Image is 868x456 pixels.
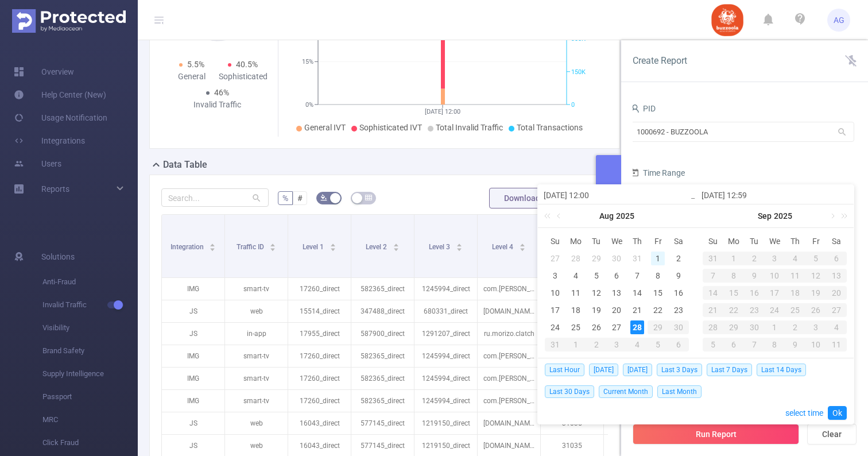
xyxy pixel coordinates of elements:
[571,68,586,76] tspan: 150K
[42,431,138,454] span: Click Fraud
[214,88,229,97] span: 46%
[723,284,744,302] td: September 15, 2025
[12,9,126,33] img: Protected Media
[565,338,586,351] div: 1
[765,338,785,351] div: 8
[586,338,607,351] div: 2
[668,302,689,319] td: August 23, 2025
[545,336,565,353] td: August 31, 2025
[569,303,583,317] div: 18
[785,336,805,353] td: October 9, 2025
[702,188,848,202] input: End date
[565,250,586,267] td: July 28, 2025
[744,338,765,351] div: 7
[586,236,607,246] span: Tu
[436,123,503,132] span: Total Invalid Traffic
[723,336,744,353] td: October 6, 2025
[703,250,723,267] td: August 31, 2025
[648,284,668,302] td: August 15, 2025
[651,252,665,265] div: 1
[826,336,847,353] td: October 11, 2025
[14,152,61,175] a: Users
[765,267,785,284] td: September 10, 2025
[627,336,648,353] td: September 4, 2025
[607,302,627,319] td: August 20, 2025
[478,278,540,300] p: com.[PERSON_NAME].vastushastraintelugu
[703,336,723,353] td: October 5, 2025
[744,336,765,353] td: October 7, 2025
[225,278,288,300] p: smart-tv
[785,402,823,424] a: select time
[270,246,276,250] i: icon: caret-down
[607,319,627,336] td: August 27, 2025
[414,323,477,345] p: 1291207_direct
[548,286,562,300] div: 10
[773,204,793,227] a: 2025
[571,36,586,43] tspan: 300K
[627,319,648,336] td: August 28, 2025
[630,104,656,113] span: PID
[703,303,723,317] div: 21
[365,194,372,201] i: icon: table
[14,60,74,83] a: Overview
[161,188,269,207] input: Search...
[565,233,586,250] th: Mon
[288,323,351,345] p: 17955_direct
[351,300,414,322] p: 347488_direct
[826,267,847,284] td: September 13, 2025
[744,267,765,284] td: September 9, 2025
[590,320,603,334] div: 26
[765,319,785,336] td: October 1, 2025
[723,250,744,267] td: September 1, 2025
[586,284,607,302] td: August 12, 2025
[805,269,826,283] div: 12
[218,71,269,83] div: Sophisticated
[744,233,765,250] th: Tue
[668,284,689,302] td: August 16, 2025
[225,300,288,322] p: web
[162,278,224,300] p: IMG
[545,233,565,250] th: Sun
[834,9,844,32] span: AG
[805,319,826,336] td: October 3, 2025
[630,104,640,113] i: icon: user
[187,60,204,69] span: 5.5%
[565,319,586,336] td: August 25, 2025
[42,270,138,293] span: Anti-Fraud
[162,323,224,345] p: JS
[297,194,303,203] span: #
[330,242,336,249] div: Sort
[785,233,805,250] th: Thu
[627,284,648,302] td: August 14, 2025
[672,303,685,317] div: 23
[826,269,847,283] div: 13
[42,385,138,408] span: Passport
[519,242,526,249] div: Sort
[703,236,723,246] span: Su
[565,284,586,302] td: August 11, 2025
[425,108,460,115] tspan: [DATE] 12:00
[651,286,665,300] div: 15
[225,323,288,345] p: in-app
[615,204,635,227] a: 2025
[210,246,216,250] i: icon: caret-down
[668,233,689,250] th: Sat
[610,269,623,283] div: 6
[519,242,525,245] i: icon: caret-up
[607,336,627,353] td: September 3, 2025
[785,302,805,319] td: September 25, 2025
[765,320,785,334] div: 1
[723,286,744,300] div: 15
[723,338,744,351] div: 6
[668,338,689,351] div: 6
[393,246,399,250] i: icon: caret-down
[703,320,723,334] div: 28
[162,345,224,367] p: IMG
[610,303,623,317] div: 20
[590,286,603,300] div: 12
[607,267,627,284] td: August 6, 2025
[827,204,837,227] a: Next month (PageDown)
[668,319,689,336] td: August 30, 2025
[41,245,75,268] span: Solutions
[351,278,414,300] p: 582365_direct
